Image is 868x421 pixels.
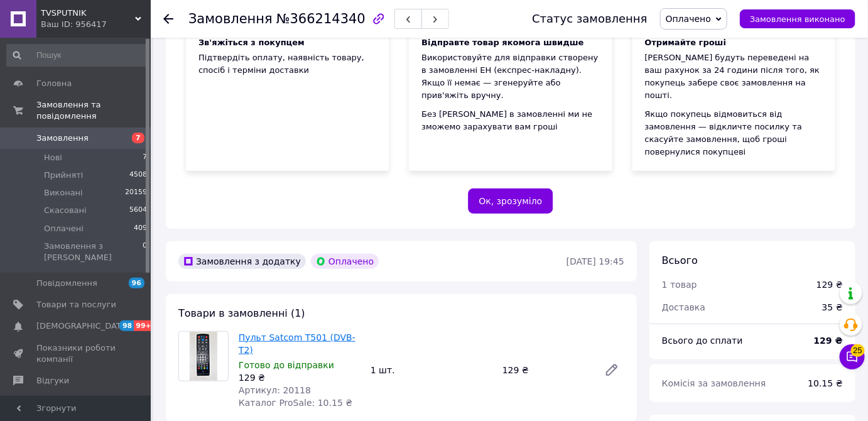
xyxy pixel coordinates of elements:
[6,44,148,67] input: Пошук
[599,358,624,383] a: Редагувати
[645,108,823,158] div: Якщо покупець відмовиться від замовлення — відкличте посилку та скасуйте замовлення, щоб гроші по...
[129,205,147,216] span: 5604
[188,11,273,26] span: Замовлення
[36,342,116,365] span: Показники роботи компанії
[129,278,144,288] span: 96
[662,254,698,266] span: Всього
[239,332,355,355] a: Пульт Satcom T501 (DVB-T2)
[36,375,69,386] span: Відгуки
[134,223,147,234] span: 409
[239,385,311,395] span: Артикул: 20118
[129,170,147,181] span: 4508
[239,360,334,370] span: Готово до відправки
[421,38,583,47] span: Відправте товар якомога швидше
[750,14,845,24] span: Замовлення виконано
[198,38,305,47] span: Зв'яжіться з покупцем
[311,254,379,269] div: Оплачено
[816,278,843,291] div: 129 ₴
[36,299,116,310] span: Товари та послуги
[497,361,594,379] div: 129 ₴
[662,302,705,312] span: Доставка
[666,14,711,24] span: Оплачено
[239,398,352,408] span: Каталог ProSale: 10.15 ₴
[567,256,624,266] time: [DATE] 19:45
[814,336,843,346] b: 129 ₴
[134,320,155,331] span: 99+
[840,344,865,369] button: Чат з покупцем25
[36,99,151,122] span: Замовлення та повідомлення
[808,378,843,388] span: 10.15 ₴
[662,280,697,290] span: 1 товар
[645,38,727,47] span: Отримайте гроші
[662,378,766,388] span: Комісія за замовлення
[36,133,89,144] span: Замовлення
[421,108,599,133] div: Без [PERSON_NAME] в замовленні ми не зможемо зарахувати вам гроші
[36,278,97,289] span: Повідомлення
[41,19,151,30] div: Ваш ID: 956417
[532,13,648,25] div: Статус замовлення
[276,11,366,26] span: №366214340
[44,241,143,263] span: Замовлення з [PERSON_NAME]
[125,187,147,199] span: 20159
[163,13,173,25] div: Повернутися назад
[662,336,743,346] span: Всього до сплати
[44,205,87,216] span: Скасовані
[36,78,72,89] span: Головна
[421,52,599,102] div: Використовуйте для відправки створену в замовленні ЕН (експрес-накладну). Якщо її немає — згенеру...
[44,187,83,199] span: Виконані
[815,293,850,321] div: 35 ₴
[851,344,865,357] span: 25
[469,189,553,214] button: Ок, зрозуміло
[239,371,361,384] div: 129 ₴
[44,152,62,163] span: Нові
[119,320,134,331] span: 98
[740,9,855,28] button: Замовлення виконано
[143,241,147,263] span: 0
[44,170,83,181] span: Прийняті
[178,307,305,319] span: Товари в замовленні (1)
[645,52,823,102] div: [PERSON_NAME] будуть переведені на ваш рахунок за 24 години після того, як покупець забере своє з...
[143,152,147,163] span: 7
[366,361,497,379] div: 1 шт.
[178,254,306,269] div: Замовлення з додатку
[36,320,129,332] span: [DEMOGRAPHIC_DATA]
[132,133,144,143] span: 7
[41,8,135,19] span: TVSPUTNIK
[190,332,217,381] img: Пульт Satcom T501 (DVB-T2)
[44,223,84,234] span: Оплачені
